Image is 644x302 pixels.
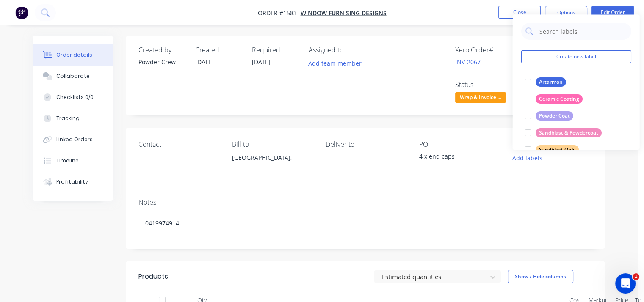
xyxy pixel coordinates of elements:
div: 4 x end caps [419,152,499,164]
div: Powder Crew [138,58,185,66]
button: Linked Orders [33,129,113,150]
div: Profitability [56,178,88,186]
button: Tracking [33,108,113,129]
div: Checklists 0/0 [56,93,94,101]
div: Created [195,46,242,54]
div: Order details [56,51,92,59]
button: Wrap & Invoice ... [455,92,506,105]
div: Bill to [232,140,312,148]
div: [GEOGRAPHIC_DATA], [232,152,312,164]
div: Notes [138,198,592,206]
div: [GEOGRAPHIC_DATA], [232,152,312,179]
button: Create new label [521,50,631,63]
button: Close [498,6,541,19]
div: Sandblast & Powdercoat [535,128,601,137]
div: Assigned to [309,46,393,54]
a: Window Furnising Designs [301,9,387,17]
button: Timeline [33,150,113,171]
div: Products [138,272,168,282]
div: Powder Coat [535,111,573,121]
div: Collaborate [56,72,90,80]
span: [DATE] [195,58,214,66]
div: Sandblast Only [535,145,578,154]
button: Add team member [304,58,366,69]
img: Factory [15,6,28,19]
div: Required [252,46,299,54]
iframe: Intercom live chat [615,273,636,294]
span: Order #1583 - [258,9,301,17]
div: Timeline [56,157,79,165]
div: Linked Orders [56,136,93,143]
div: Created by [138,46,185,54]
button: Sandblast Only [521,144,582,156]
span: Wrap & Invoice ... [455,92,506,103]
button: Sandblast & Powdercoat [521,127,605,139]
button: Checklists 0/0 [33,87,113,108]
button: Show / Hide columns [508,270,573,283]
button: Artarmon [521,76,569,88]
a: INV-2067 [455,58,481,66]
div: 0419974914 [138,210,592,236]
button: Add team member [309,58,366,69]
div: Ceramic Coating [535,94,582,104]
button: Powder Coat [521,110,576,122]
div: Tracking [56,115,80,122]
div: Xero Order # [455,46,519,54]
button: Edit Order [591,6,634,19]
button: Order details [33,44,113,66]
button: Options [545,6,587,19]
div: Artarmon [535,77,566,87]
button: Profitability [33,171,113,192]
button: Collaborate [33,66,113,87]
div: Status [455,81,519,89]
div: Contact [138,140,218,148]
div: Deliver to [326,140,406,148]
div: PO [419,140,499,148]
button: Ceramic Coating [521,93,586,105]
span: 1 [633,273,639,280]
input: Search labels [538,23,627,40]
button: Add labels [508,152,547,163]
span: [DATE] [252,58,271,66]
